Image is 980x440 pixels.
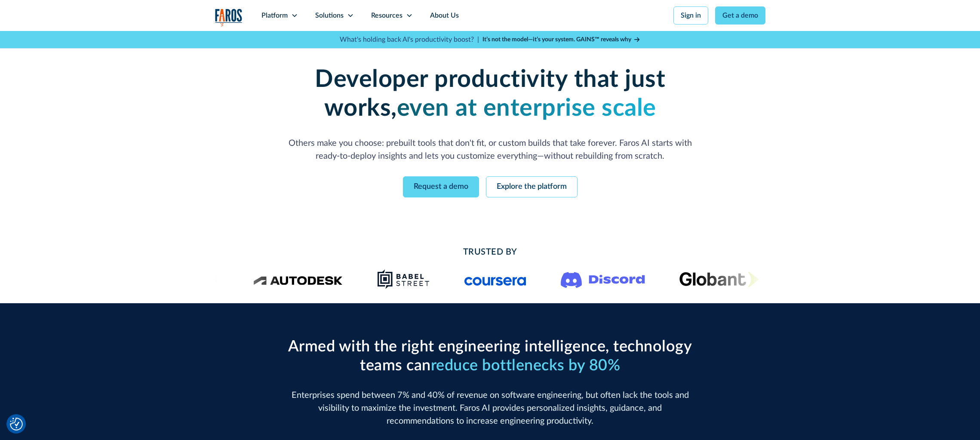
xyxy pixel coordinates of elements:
[284,338,697,375] h2: Armed with the right engineering intelligence, technology teams can
[679,271,759,287] img: Globant's logo
[673,6,708,25] a: Sign in
[340,34,479,45] p: What's holding back AI's productivity boost? |
[482,37,631,43] strong: It’s not the model—it’s your system. GAINS™ reveals why
[482,35,641,44] a: It’s not the model—it’s your system. GAINS™ reveals why
[377,269,430,289] img: Babel Street logo png
[315,10,344,21] div: Solutions
[10,418,23,431] img: Revisit consent button
[261,10,288,21] div: Platform
[403,176,479,197] a: Request a demo
[464,272,526,286] img: Logo of the online learning platform Coursera.
[371,10,402,21] div: Resources
[10,418,23,431] button: Cookie Settings
[486,176,578,197] a: Explore the platform
[215,9,243,26] a: home
[715,6,765,25] a: Get a demo
[561,270,645,288] img: Logo of the communication platform Discord.
[253,274,343,285] img: Logo of the design software company Autodesk.
[315,68,665,120] strong: Developer productivity that just works,
[284,137,697,163] p: Others make you choose: prebuilt tools that don't fit, or custom builds that take forever. Faros ...
[215,9,243,26] img: Logo of the analytics and reporting company Faros.
[397,96,656,120] strong: even at enterprise scale
[431,358,621,373] span: reduce bottlenecks by 80%
[284,246,697,258] h2: Trusted By
[284,389,697,428] p: Enterprises spend between 7% and 40% of revenue on software engineering, but often lack the tools...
